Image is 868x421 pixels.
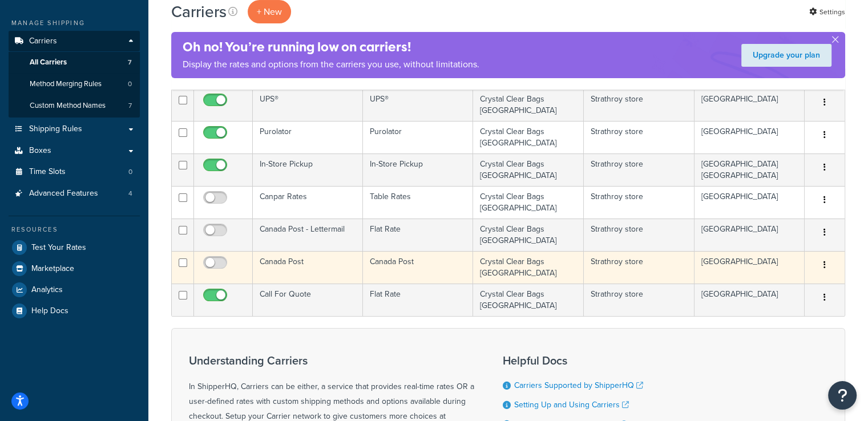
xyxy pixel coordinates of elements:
[695,186,805,218] td: [GEOGRAPHIC_DATA]
[695,121,805,153] td: [GEOGRAPHIC_DATA]
[9,74,140,95] li: Method Merging Rules
[189,354,474,367] h3: Understanding Carriers
[128,79,132,89] span: 0
[9,52,140,73] li: All Carriers
[695,284,805,316] td: [GEOGRAPHIC_DATA]
[473,186,584,218] td: Crystal Clear Bags [GEOGRAPHIC_DATA]
[514,399,629,411] a: Setting Up and Using Carriers
[695,251,805,284] td: [GEOGRAPHIC_DATA]
[828,381,857,410] button: Open Resource Center
[9,301,140,321] a: Help Docs
[363,186,473,218] td: Table Rates
[128,167,132,177] span: 0
[363,218,473,251] td: Flat Rate
[695,88,805,121] td: [GEOGRAPHIC_DATA]
[128,58,132,67] span: 7
[9,95,140,116] a: Custom Method Names 7
[29,37,57,46] span: Carriers
[363,121,473,153] td: Purolator
[29,167,66,177] span: Time Slots
[128,189,132,199] span: 4
[31,306,68,316] span: Help Docs
[9,140,140,161] a: Boxes
[9,225,140,234] div: Resources
[473,121,584,153] td: Crystal Clear Bags [GEOGRAPHIC_DATA]
[29,124,82,134] span: Shipping Rules
[741,44,831,67] a: Upgrade your plan
[584,251,695,284] td: Strathroy store
[473,284,584,316] td: Crystal Clear Bags [GEOGRAPHIC_DATA]
[9,31,140,52] a: Carriers
[9,161,140,183] li: Time Slots
[584,186,695,218] td: Strathroy store
[363,284,473,316] td: Flat Rate
[9,119,140,140] a: Shipping Rules
[253,121,363,153] td: Purolator
[9,161,140,183] a: Time Slots 0
[9,18,140,28] div: Manage Shipping
[9,52,140,73] a: All Carriers 7
[9,183,140,204] a: Advanced Features 4
[30,58,67,67] span: All Carriers
[31,264,74,274] span: Marketplace
[473,153,584,186] td: Crystal Clear Bags [GEOGRAPHIC_DATA]
[30,101,106,111] span: Custom Method Names
[695,153,805,186] td: [GEOGRAPHIC_DATA] [GEOGRAPHIC_DATA]
[9,237,140,258] a: Test Your Rates
[253,186,363,218] td: Canpar Rates
[584,153,695,186] td: Strathroy store
[503,354,652,367] h3: Helpful Docs
[183,38,479,56] h4: Oh no! You’re running low on carriers!
[9,280,140,300] a: Analytics
[473,251,584,284] td: Crystal Clear Bags [GEOGRAPHIC_DATA]
[31,285,63,295] span: Analytics
[473,88,584,121] td: Crystal Clear Bags [GEOGRAPHIC_DATA]
[29,146,51,156] span: Boxes
[584,218,695,251] td: Strathroy store
[253,251,363,284] td: Canada Post
[584,284,695,316] td: Strathroy store
[473,218,584,251] td: Crystal Clear Bags [GEOGRAPHIC_DATA]
[9,258,140,279] a: Marketplace
[363,88,473,121] td: UPS®
[9,31,140,118] li: Carriers
[9,74,140,95] a: Method Merging Rules 0
[253,284,363,316] td: Call For Quote
[514,379,643,391] a: Carriers Supported by ShipperHQ
[253,218,363,251] td: Canada Post - Lettermail
[253,88,363,121] td: UPS®
[128,101,132,111] span: 7
[9,183,140,204] li: Advanced Features
[31,243,86,253] span: Test Your Rates
[584,88,695,121] td: Strathroy store
[363,251,473,284] td: Canada Post
[253,153,363,186] td: In-Store Pickup
[363,153,473,186] td: In-Store Pickup
[695,218,805,251] td: [GEOGRAPHIC_DATA]
[9,95,140,116] li: Custom Method Names
[809,4,845,20] a: Settings
[171,1,227,23] h1: Carriers
[183,56,479,72] p: Display the rates and options from the carriers you use, without limitations.
[29,189,98,199] span: Advanced Features
[584,121,695,153] td: Strathroy store
[30,79,102,89] span: Method Merging Rules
